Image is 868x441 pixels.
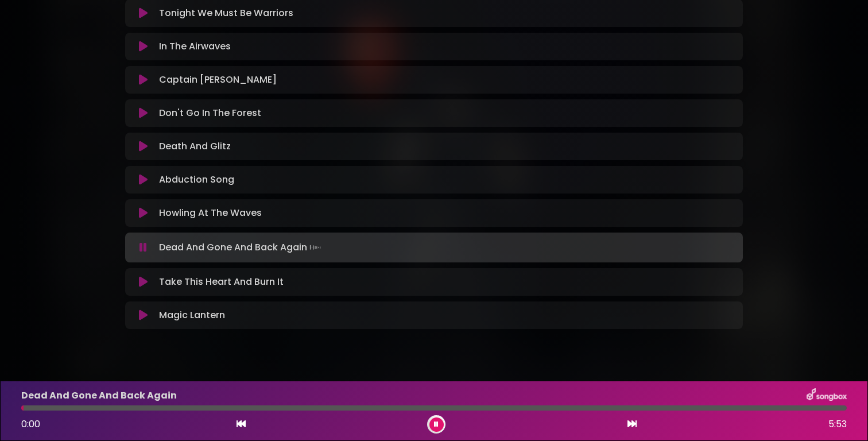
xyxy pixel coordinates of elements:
[159,140,231,153] p: Death And Glitz
[159,173,234,187] p: Abduction Song
[159,40,231,53] p: In The Airwaves
[307,239,323,256] img: waveform4.gif
[159,275,284,289] p: Take This Heart And Burn It
[159,308,225,322] p: Magic Lantern
[159,239,323,256] p: Dead And Gone And Back Again
[159,206,262,220] p: Howling At The Waves
[159,6,293,20] p: Tonight We Must Be Warriors
[159,73,277,87] p: Captain [PERSON_NAME]
[159,106,261,120] p: Don't Go In The Forest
